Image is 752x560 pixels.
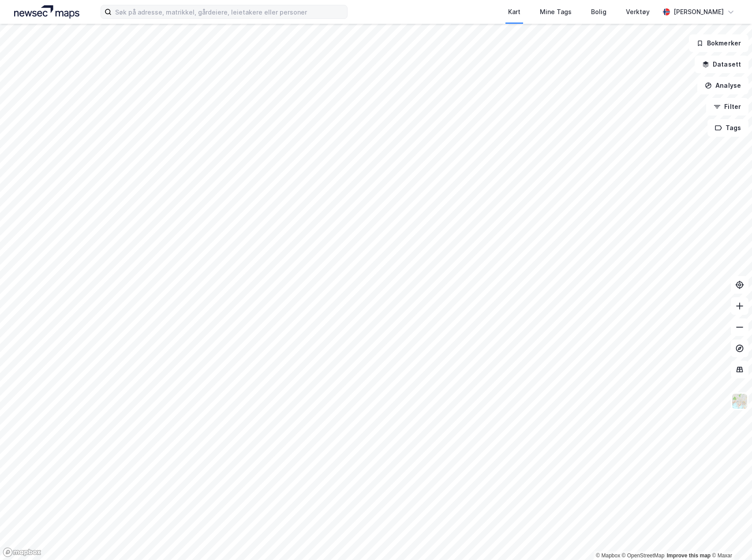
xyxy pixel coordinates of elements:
div: [PERSON_NAME] [673,7,724,17]
input: Søk på adresse, matrikkel, gårdeiere, leietakere eller personer [112,5,347,19]
div: Kontrollprogram for chat [708,518,752,560]
img: logo.a4113a55bc3d86da70a041830d287a7e.svg [14,5,79,19]
div: Mine Tags [540,7,572,17]
div: Verktøy [626,7,650,17]
div: Bolig [591,7,606,17]
iframe: Chat Widget [708,518,752,560]
div: Kart [508,7,520,17]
